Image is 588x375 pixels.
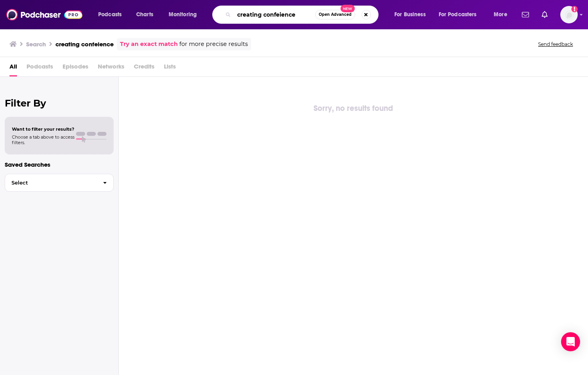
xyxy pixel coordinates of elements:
[55,40,114,48] h3: creating confeience
[394,9,426,20] span: For Business
[26,40,46,48] h3: Search
[389,8,436,21] button: open menu
[163,8,207,21] button: open menu
[98,9,122,20] span: Podcasts
[120,40,178,49] a: Try an exact match
[560,6,578,23] span: Logged in as sarahhallprinc
[494,9,507,20] span: More
[131,8,158,21] a: Charts
[315,10,355,19] button: Open AdvancedNew
[10,60,17,76] a: All
[234,8,315,21] input: Search podcasts, credits, & more...
[164,60,176,76] span: Lists
[93,8,132,21] button: open menu
[169,9,197,20] span: Monitoring
[27,60,53,76] span: Podcasts
[12,134,74,145] span: Choose a tab above to access filters.
[134,60,154,76] span: Credits
[439,9,477,20] span: For Podcasters
[179,40,248,49] span: for more precise results
[536,41,575,48] button: Send feedback
[434,8,488,21] button: open menu
[5,174,114,192] button: Select
[5,180,97,185] span: Select
[12,126,74,132] span: Want to filter your results?
[341,5,355,12] span: New
[539,8,551,21] a: Show notifications dropdown
[5,97,114,109] h2: Filter By
[119,102,588,115] div: Sorry, no results found
[5,161,114,168] p: Saved Searches
[319,13,352,17] span: Open Advanced
[220,6,386,24] div: Search podcasts, credits, & more...
[560,6,578,23] img: User Profile
[561,332,580,351] div: Open Intercom Messenger
[6,7,82,22] img: Podchaser - Follow, Share and Rate Podcasts
[571,6,578,12] svg: Add a profile image
[98,60,124,76] span: Networks
[136,9,153,20] span: Charts
[519,8,532,21] a: Show notifications dropdown
[488,8,517,21] button: open menu
[560,6,578,23] button: Show profile menu
[63,60,88,76] span: Episodes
